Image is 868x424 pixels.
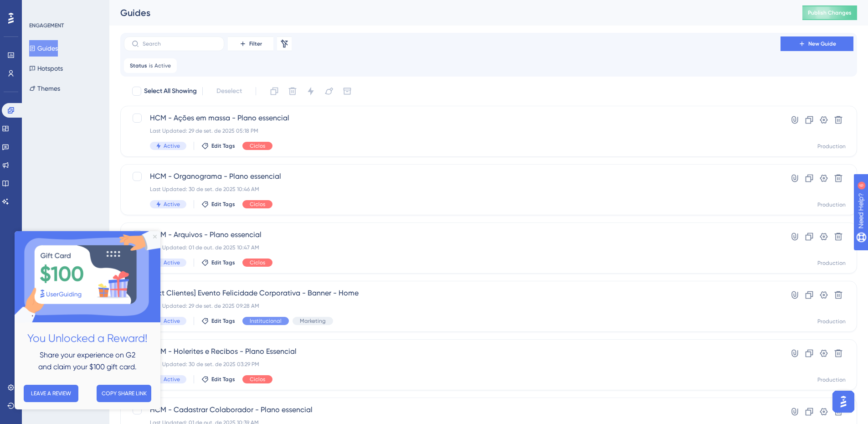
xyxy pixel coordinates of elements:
span: Ciclos [250,201,265,208]
span: Edit Tags [211,201,235,208]
div: Production [817,318,846,325]
span: Active [164,259,180,266]
div: Close Preview [139,4,142,7]
span: Status [130,62,147,69]
span: and claim your $100 gift card. [24,131,122,140]
span: HCM - Holerites e Recibos - Plano Essencial [150,346,755,357]
div: Production [817,143,846,150]
span: HCM - Cadastrar Colaborador - Plano essencial [150,404,755,415]
div: Last Updated: 29 de set. de 2025 09:28 AM [150,302,755,310]
button: LEAVE A REVIEW [9,154,64,171]
span: Active [164,376,180,383]
iframe: UserGuiding AI Assistant Launcher [830,388,857,415]
span: Ciclos [250,142,265,150]
div: Last Updated: 01 de out. de 2025 10:47 AM [150,244,755,251]
span: HCM - Arquivos - Plano essencial [150,229,755,240]
button: Edit Tags [201,317,235,325]
div: Production [817,259,846,267]
h2: You Unlocked a Reward! [7,98,139,116]
span: Ciclos [250,376,265,383]
button: Edit Tags [201,259,235,266]
span: Select All Showing [144,86,197,97]
button: Guides [29,40,58,57]
span: Edit Tags [211,317,235,325]
input: Search [143,41,216,47]
span: Marketing [300,317,326,325]
span: Active [154,62,171,69]
div: Production [817,201,846,208]
span: Deselect [216,86,242,97]
button: Hotspots [29,60,63,77]
span: Edit Tags [211,142,235,150]
span: Filter [249,40,262,47]
span: HCM - Organograma - Plano essencial [150,171,755,182]
span: Active [164,201,180,208]
button: Edit Tags [201,201,235,208]
button: Themes [29,80,60,97]
span: Edit Tags [211,376,235,383]
button: Edit Tags [201,142,235,150]
span: Edit Tags [211,259,235,266]
span: Need Help? [21,2,57,13]
button: New Guide [781,36,853,51]
span: HCM - Ações em massa - Plano essencial [150,113,755,124]
div: Last Updated: 29 de set. de 2025 05:18 PM [150,127,755,134]
div: ENGAGEMENT [29,22,64,29]
span: Active [164,317,180,325]
span: Share your experience on G2 [25,119,121,128]
span: Publish Changes [808,9,852,16]
button: Filter [228,36,273,51]
div: 6 [63,5,66,12]
div: Guides [120,6,780,19]
div: Production [817,376,846,383]
span: Ciclos [250,259,265,266]
span: [Mkt Clientes] Evento Felicidade Corporativa - Banner - Home [150,288,755,299]
button: Edit Tags [201,376,235,383]
span: is [149,62,153,69]
button: COPY SHARE LINK [82,154,137,171]
button: Deselect [208,83,250,99]
span: Active [164,142,180,150]
span: Institucional [250,317,282,325]
span: New Guide [808,40,836,47]
div: Last Updated: 30 de set. de 2025 10:46 AM [150,186,755,193]
div: Last Updated: 30 de set. de 2025 03:29 PM [150,361,755,368]
button: Publish Changes [802,5,857,20]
